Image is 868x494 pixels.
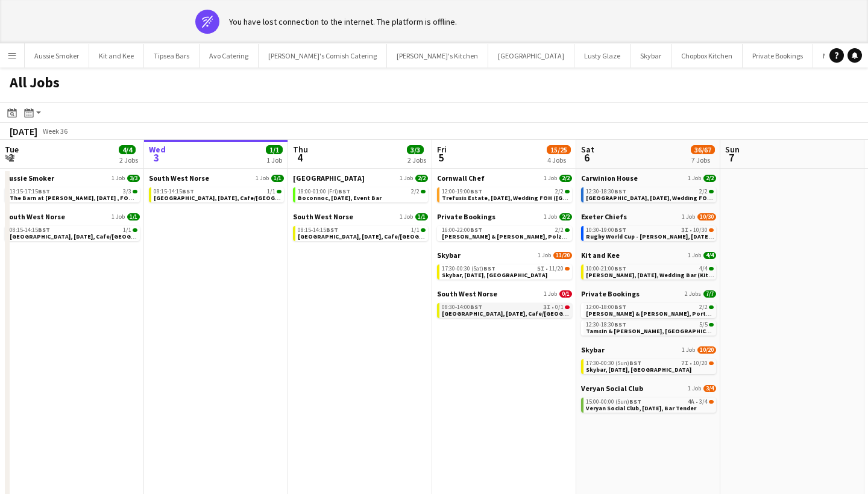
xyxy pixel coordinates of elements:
[112,175,125,182] span: 1 Job
[549,266,564,272] span: 11/20
[442,194,634,202] span: Trefusis Estate, 5th September, Wedding FOH (Cornwall Chef)
[699,322,708,328] span: 5/5
[266,145,283,154] span: 1/1
[182,187,194,195] span: BST
[697,213,716,220] span: 10/30
[470,226,482,234] span: BST
[581,345,716,354] a: Skybar1 Job10/20
[581,384,716,415] div: Veryan Social Club1 Job3/415:00-00:00 (Sun)BST4A•3/4Veryan Social Club, [DATE], Bar Tender
[709,323,714,327] span: 5/5
[387,44,488,67] button: [PERSON_NAME]'s Kitchen
[442,264,570,278] a: 17:30-00:30 (Sat)BST5I•11/20Skybar, [DATE], [GEOGRAPHIC_DATA]
[547,145,571,154] span: 15/25
[586,322,626,328] span: 12:30-18:30
[581,289,716,345] div: Private Bookings2 Jobs7/712:00-18:00BST2/2[PERSON_NAME] & [PERSON_NAME], Porthpean House, [DATE]1...
[565,305,570,309] span: 0/1
[10,194,181,202] span: The Barn at Pengelly, 2nd September , FOH (Aussie Smoker)
[5,174,140,212] div: Aussie Smoker1 Job3/313:15-17:15BST3/3The Barn at [PERSON_NAME], [DATE] , FOH (Aussie Smoker)
[5,212,140,221] a: South West Norse1 Job1/1
[614,303,626,311] span: BST
[743,44,813,67] button: Private Bookings
[442,266,570,272] div: •
[682,346,695,354] span: 1 Job
[293,212,428,243] div: South West Norse1 Job1/108:15-14:15BST1/1[GEOGRAPHIC_DATA], [DATE], Cafe/[GEOGRAPHIC_DATA] (SW No...
[298,189,350,195] span: 18:00-01:00 (Fri)
[437,212,495,221] span: Private Bookings
[581,212,627,221] span: Exeter Chiefs
[581,251,716,289] div: Kit and Kee1 Job4/410:00-21:00BST4/4[PERSON_NAME], [DATE], Wedding Bar (Kit & Kee)
[703,385,716,392] span: 3/4
[586,189,626,195] span: 12:30-18:30
[629,359,641,367] span: BST
[544,290,557,298] span: 1 Job
[470,303,482,311] span: BST
[437,251,461,260] span: Skybar
[586,360,641,366] span: 17:30-00:30 (Sun)
[89,44,144,67] button: Kit and Kee
[555,189,564,195] span: 2/2
[437,174,485,183] span: Cornwall Chef
[614,226,626,234] span: BST
[442,304,570,310] div: •
[559,213,572,220] span: 2/2
[723,151,740,164] span: 7
[555,227,564,233] span: 2/2
[586,398,714,411] a: 15:00-00:00 (Sun)BST4A•3/4Veryan Social Club, [DATE], Bar Tender
[40,127,70,136] span: Week 36
[123,189,131,195] span: 3/3
[703,290,716,298] span: 7/7
[415,213,428,220] span: 1/1
[407,145,424,154] span: 3/3
[200,44,259,67] button: Avo Catering
[411,227,420,233] span: 1/1
[298,194,382,202] span: Boconnoc, 4th September, Event Bar
[693,227,708,233] span: 10/30
[581,384,716,393] a: Veryan Social Club1 Job3/4
[291,151,308,164] span: 4
[709,400,714,404] span: 3/4
[586,264,714,278] a: 10:00-21:00BST4/4[PERSON_NAME], [DATE], Wedding Bar (Kit & Kee)
[442,271,547,279] span: Skybar, 5th September, Croyde Bay
[586,304,626,310] span: 12:00-18:00
[293,212,353,221] span: South West Norse
[703,175,716,182] span: 2/2
[442,187,570,201] a: 12:00-19:00BST2/2Trefusis Estate, [DATE], Wedding FOH ([GEOGRAPHIC_DATA] Chef)
[483,264,495,272] span: BST
[25,44,89,67] button: Aussie Smoker
[586,404,696,412] span: Veryan Social Club, 6th September, Bar Tender
[685,290,701,298] span: 2 Jobs
[5,212,65,221] span: South West Norse
[537,266,544,272] span: 5I
[586,399,714,405] div: •
[709,190,714,193] span: 2/2
[544,213,557,220] span: 1 Job
[538,252,551,259] span: 1 Job
[586,366,691,374] span: Skybar, 6th September, Croyde Bay
[543,304,550,310] span: 3I
[10,227,50,233] span: 08:15-14:15
[488,44,574,67] button: [GEOGRAPHIC_DATA]
[586,233,755,240] span: Rugby World Cup - Sandy Park, 6th September, Match Day Bar
[586,320,714,334] a: 12:30-18:30BST5/5Tamsin & [PERSON_NAME], [GEOGRAPHIC_DATA], [DATE]
[437,144,447,155] span: Fri
[421,190,426,193] span: 2/2
[699,399,708,405] span: 3/4
[437,289,497,298] span: South West Norse
[688,252,701,259] span: 1 Job
[149,174,284,183] a: South West Norse1 Job1/1
[442,227,482,233] span: 16:00-22:00
[293,174,365,183] span: Boconnoc House
[559,175,572,182] span: 2/2
[411,189,420,195] span: 2/2
[10,189,50,195] span: 13:15-17:15
[559,290,572,298] span: 0/1
[10,233,206,240] span: Exeter, 2nd September, Cafe/Barista (SW Norse)
[703,252,716,259] span: 4/4
[709,361,714,365] span: 10/20
[581,345,716,384] div: Skybar1 Job10/2017:30-00:30 (Sun)BST7I•10/20Skybar, [DATE], [GEOGRAPHIC_DATA]
[581,174,638,183] span: Carwinion House
[697,346,716,354] span: 10/20
[123,227,131,233] span: 1/1
[38,226,50,234] span: BST
[154,194,350,202] span: Exeter, 2nd September, Cafe/Barista (SW Norse)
